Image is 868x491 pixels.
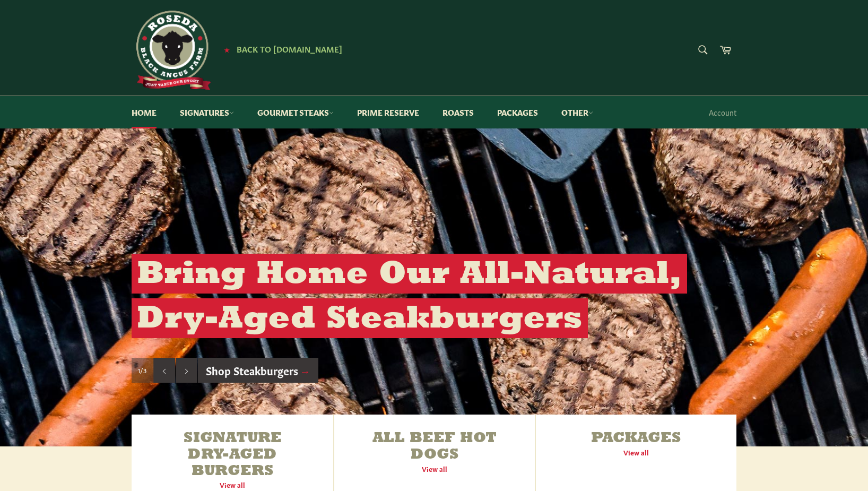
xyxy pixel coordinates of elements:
a: ★ Back to [DOMAIN_NAME] [219,45,342,54]
span: → [300,363,310,377]
a: Roasts [432,96,484,128]
a: Gourmet Steaks [247,96,344,128]
button: Next slide [176,358,197,383]
img: Roseda Beef [132,11,211,90]
a: Account [704,97,742,128]
a: Signatures [169,96,245,128]
button: Previous slide [153,358,175,383]
div: Slide 1, current [132,358,153,383]
a: Home [121,96,167,128]
span: Back to [DOMAIN_NAME] [237,43,342,54]
a: Prime Reserve [346,96,430,128]
h2: Bring Home Our All-Natural, Dry-Aged Steakburgers [132,254,687,338]
span: ★ [224,45,230,54]
a: Packages [487,96,549,128]
a: Shop Steakburgers [198,358,318,383]
a: Other [551,96,604,128]
span: 1/3 [138,366,146,375]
